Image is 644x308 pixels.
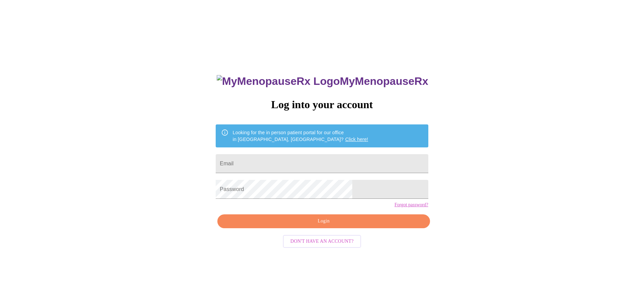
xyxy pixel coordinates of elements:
div: Looking for the in person patient portal for our office in [GEOGRAPHIC_DATA], [GEOGRAPHIC_DATA]? [233,126,368,145]
a: Don't have an account? [281,238,363,244]
button: Login [217,214,430,228]
h3: MyMenopauseRx [217,75,428,88]
a: Click here! [345,137,368,142]
span: Login [225,217,422,226]
a: Forgot password? [395,202,428,208]
span: Don't have an account? [290,237,354,246]
img: MyMenopauseRx Logo [217,75,340,88]
h3: Log into your account [216,98,428,111]
button: Don't have an account? [283,235,361,248]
